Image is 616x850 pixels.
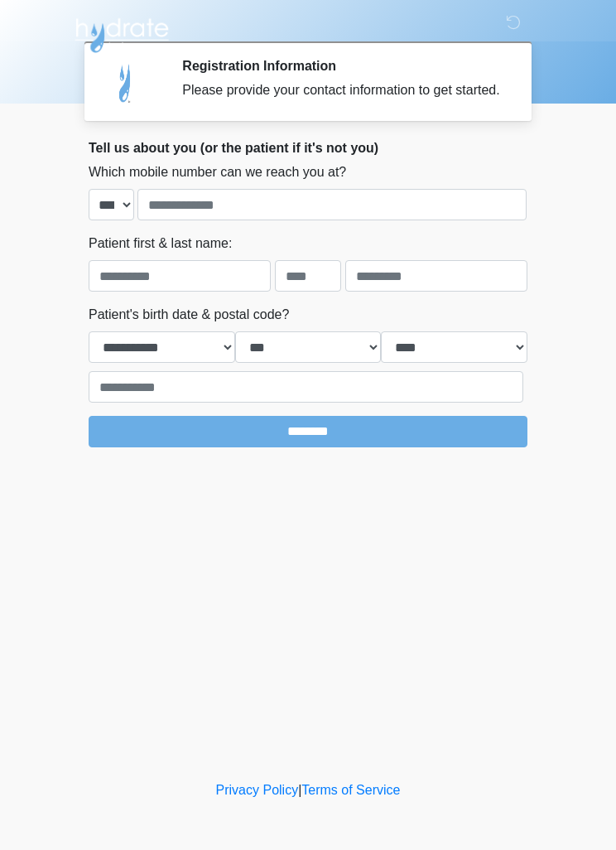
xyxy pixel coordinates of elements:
a: | [298,783,301,797]
img: Hydrate IV Bar - Chandler Logo [72,12,171,54]
label: Which mobile number can we reach you at? [89,162,346,182]
img: Agent Avatar [101,58,151,108]
div: Please provide your contact information to get started. [182,80,503,100]
label: Patient's birth date & postal code? [89,305,289,325]
h2: Tell us about you (or the patient if it's not you) [89,140,527,156]
label: Patient first & last name: [89,234,232,254]
a: Privacy Policy [216,783,299,797]
a: Terms of Service [301,783,400,797]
